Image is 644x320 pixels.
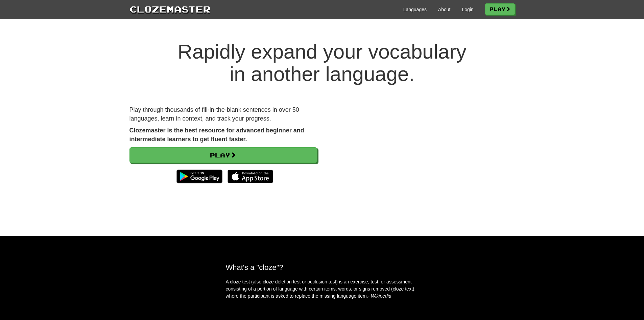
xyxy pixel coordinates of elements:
[129,127,304,143] strong: Clozemaster is the best resource for advanced beginner and intermediate learners to get fluent fa...
[485,3,515,15] a: Play
[226,263,419,272] h2: What's a "cloze"?
[462,6,473,13] a: Login
[368,293,391,299] em: - Wikipedia
[129,3,211,15] a: Clozemaster
[129,106,317,123] p: Play through thousands of fill-in-the-blank sentences in over 50 languages, learn in context, and...
[173,166,225,187] img: Get it on Google Play
[438,6,451,13] a: About
[129,147,317,163] a: Play
[228,170,273,183] img: Download_on_the_App_Store_Badge_US-UK_135x40-25178aeef6eb6b83b96f5f2d004eda3bffbb37122de64afbaef7...
[403,6,427,13] a: Languages
[226,278,419,300] p: A cloze test (also cloze deletion test or occlusion test) is an exercise, test, or assessment con...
